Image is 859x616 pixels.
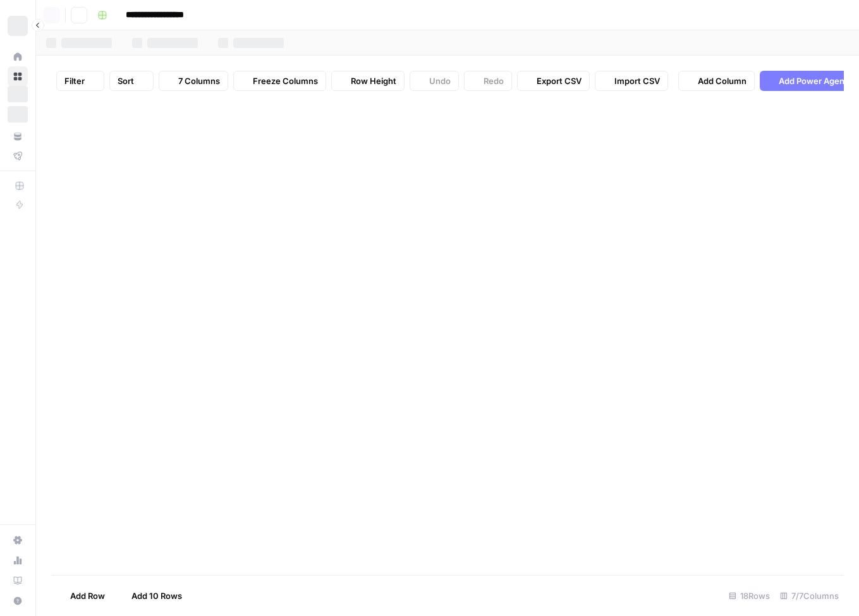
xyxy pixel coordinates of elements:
span: Row Height [351,75,396,87]
a: Browse [8,66,28,87]
a: Your Data [8,126,28,147]
span: Undo [429,75,451,87]
button: Help + Support [8,591,28,611]
button: Import CSV [595,71,668,91]
button: Freeze Columns [233,71,326,91]
span: Sort [118,75,134,87]
span: Redo [484,75,504,87]
button: Undo [410,71,459,91]
span: Import CSV [614,75,660,87]
span: Freeze Columns [253,75,318,87]
button: Add 10 Rows [113,586,190,606]
span: Add 10 Rows [131,589,182,602]
button: Add Power Agent [760,71,855,91]
button: Row Height [331,71,405,91]
button: Add Column [678,71,755,91]
div: 7/7 Columns [775,586,844,606]
button: Redo [464,71,512,91]
span: 7 Columns [178,75,220,87]
span: Filter [64,75,85,87]
button: Add Row [51,586,113,606]
button: Filter [56,71,104,91]
span: Export CSV [537,75,582,87]
a: Home [8,47,28,67]
button: Sort [109,71,154,91]
button: 7 Columns [159,71,228,91]
button: Export CSV [517,71,590,91]
a: Usage [8,550,28,571]
div: 18 Rows [724,586,775,606]
span: Add Power Agent [779,75,848,87]
a: Flightpath [8,146,28,166]
span: Add Column [698,75,746,87]
a: Settings [8,530,28,550]
span: Add Row [70,589,105,602]
a: Learning Hub [8,571,28,591]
